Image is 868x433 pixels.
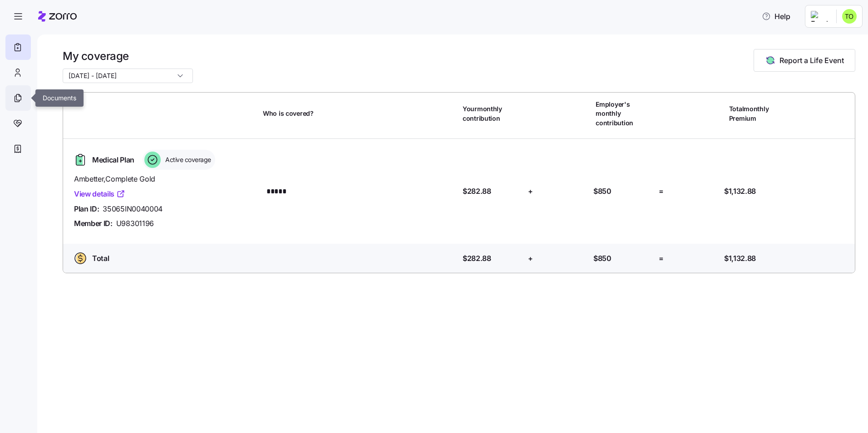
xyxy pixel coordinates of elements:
span: Help [762,11,790,22]
span: U98301196 [116,218,154,229]
h1: My coverage [63,49,193,63]
span: $850 [593,253,612,264]
span: Total [92,253,109,264]
a: View details [74,188,125,200]
span: Active coverage [163,155,211,164]
button: Report a Life Event [754,49,855,72]
span: Member ID: [74,218,113,229]
span: $282.88 [463,253,491,264]
img: Employer logo [811,11,829,22]
button: Help [755,7,798,25]
span: Who is covered? [263,109,314,118]
span: Plan ID: [74,203,99,215]
span: Ambetter , Complete Gold [74,173,256,185]
span: 35065IN0040004 [103,203,163,215]
span: + [528,186,533,197]
span: $1,132.88 [724,253,756,264]
span: $1,132.88 [724,186,756,197]
span: Total monthly Premium [729,104,789,123]
span: + [528,253,533,264]
span: Report a Life Event [779,55,844,66]
span: Your monthly contribution [463,104,522,123]
span: $282.88 [463,186,491,197]
span: = [659,186,664,197]
span: Medical Plan [92,154,134,166]
span: Employer's monthly contribution [596,100,655,128]
span: = [659,253,664,264]
img: 5d3c1fb71482eedd7caeb8e6ee25311f [842,9,857,24]
span: $850 [593,186,612,197]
